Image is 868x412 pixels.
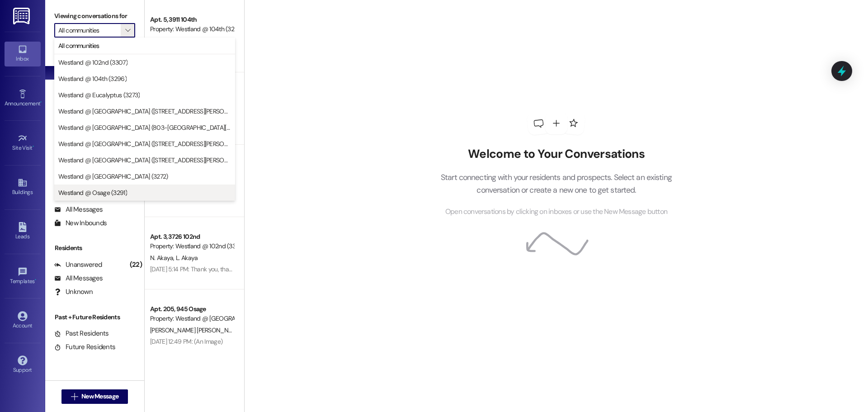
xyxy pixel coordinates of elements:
span: All communities [58,41,99,50]
button: New Message [61,389,128,404]
div: Property: Westland @ [GEOGRAPHIC_DATA] (3291) [150,314,234,323]
span: Westland @ [GEOGRAPHIC_DATA] ([STREET_ADDRESS][PERSON_NAME]) (3306) [58,139,231,148]
div: Apt. 3, 3726 102nd [150,232,234,242]
span: Westland @ [GEOGRAPHIC_DATA] ([STREET_ADDRESS][PERSON_NAME] (3274) [58,156,231,165]
span: Westland @ [GEOGRAPHIC_DATA] (3272) [58,172,168,181]
span: L. Akaya [176,254,198,262]
span: Westland @ 104th (3296) [58,74,127,83]
div: Property: Westland @ 104th (3296) [150,24,234,34]
span: N. Akaya [150,254,176,262]
span: Westland @ Eucalyptus (3273) [58,90,140,99]
div: Residents [45,243,144,253]
span: • [40,99,42,105]
a: Inbox [5,42,41,66]
div: (22) [127,258,144,272]
div: [DATE] 12:49 PM: (An Image) [150,337,222,346]
img: ResiDesk Logo [13,8,32,24]
div: Property: Westland @ 102nd (3307) [150,242,234,251]
div: Prospects [45,175,144,184]
a: Buildings [5,175,41,199]
a: Leads [5,219,41,244]
i:  [71,393,78,400]
div: Apt. 5, 3911 104th [150,15,234,24]
div: Past + Future Residents [45,313,144,322]
div: Unanswered [54,260,102,270]
i:  [125,27,130,34]
div: All Messages [54,205,103,214]
span: • [33,143,34,150]
span: Westland @ 102nd (3307) [58,58,127,67]
div: Prospects + Residents [45,51,144,61]
span: Westland @ Osage (3291) [58,188,127,197]
label: Viewing conversations for [54,9,135,23]
div: Future Residents [54,342,115,352]
span: • [35,277,36,283]
div: Apt. 205, 945 Osage [150,304,234,314]
a: Templates • [5,264,41,289]
div: All Messages [54,274,103,283]
span: [PERSON_NAME] [150,37,195,45]
a: Site Visit • [5,131,41,155]
div: Unknown [54,287,93,297]
div: Past Residents [54,329,109,338]
div: [DATE] 5:14 PM: Thank you, that is the person that we let park in our space property. I will let ... [150,265,437,273]
p: Start connecting with your residents and prospects. Select an existing conversation or create a n... [427,171,685,197]
a: Support [5,353,41,377]
input: All communities [58,23,121,38]
span: Open conversations by clicking on inboxes or use the New Message button [445,206,667,218]
span: Westland @ [GEOGRAPHIC_DATA] ([STREET_ADDRESS][PERSON_NAME]) (3377) [58,107,231,116]
h2: Welcome to Your Conversations [427,147,685,161]
div: New Inbounds [54,218,107,228]
span: New Message [81,392,118,401]
span: Westland @ [GEOGRAPHIC_DATA] (803-[GEOGRAPHIC_DATA][PERSON_NAME]) (3298) [58,123,231,132]
a: Account [5,308,41,333]
span: [PERSON_NAME] [PERSON_NAME] [150,326,242,334]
